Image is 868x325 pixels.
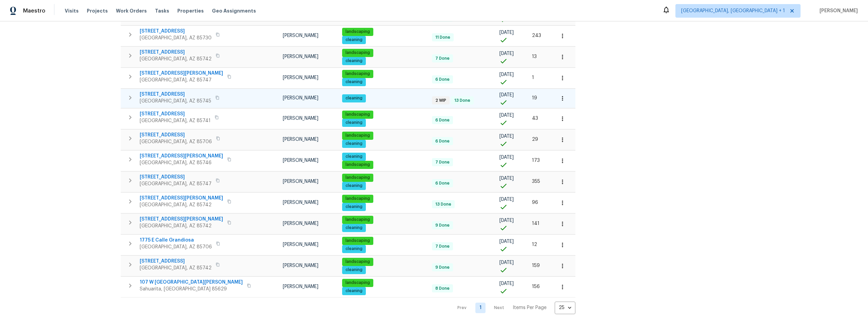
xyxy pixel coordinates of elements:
[433,180,452,186] span: 6 Done
[681,7,785,14] span: [GEOGRAPHIC_DATA], [GEOGRAPHIC_DATA] + 1
[499,113,514,118] span: [DATE]
[283,54,318,59] span: [PERSON_NAME]
[343,204,365,210] span: cleaning
[343,259,373,265] span: landscaping
[532,33,541,38] span: 243
[283,75,318,80] span: [PERSON_NAME]
[283,137,318,142] span: [PERSON_NAME]
[555,299,575,317] div: 25
[140,98,211,104] span: [GEOGRAPHIC_DATA], AZ 85745
[433,98,449,103] span: 2 WIP
[532,54,537,59] span: 13
[140,223,223,229] span: [GEOGRAPHIC_DATA], AZ 85742
[343,141,365,147] span: cleaning
[283,33,318,38] span: [PERSON_NAME]
[140,91,211,98] span: [STREET_ADDRESS]
[140,49,212,56] span: [STREET_ADDRESS]
[513,304,547,311] p: Items Per Page
[283,200,318,205] span: [PERSON_NAME]
[23,7,45,14] span: Maestro
[140,279,243,286] span: 107 W [GEOGRAPHIC_DATA][PERSON_NAME]
[343,267,365,273] span: cleaning
[65,7,79,14] span: Visits
[433,244,452,249] span: 7 Done
[499,176,514,181] span: [DATE]
[343,196,373,202] span: landscaping
[343,58,365,64] span: cleaning
[283,242,318,247] span: [PERSON_NAME]
[343,79,365,85] span: cleaning
[212,7,256,14] span: Geo Assignments
[343,175,373,180] span: landscaping
[140,237,212,244] span: 1775 E Calle Grandiosa
[343,162,373,168] span: landscaping
[817,7,858,14] span: [PERSON_NAME]
[343,183,365,189] span: cleaning
[343,50,373,56] span: landscaping
[532,96,537,100] span: 19
[140,258,212,265] span: [STREET_ADDRESS]
[499,197,514,202] span: [DATE]
[283,221,318,226] span: [PERSON_NAME]
[140,153,223,159] span: [STREET_ADDRESS][PERSON_NAME]
[343,120,365,126] span: cleaning
[532,284,540,289] span: 156
[140,28,212,35] span: [STREET_ADDRESS]
[343,288,365,294] span: cleaning
[177,7,204,14] span: Properties
[499,51,514,56] span: [DATE]
[433,77,452,82] span: 6 Done
[283,179,318,184] span: [PERSON_NAME]
[433,56,452,61] span: 7 Done
[343,246,365,252] span: cleaning
[499,72,514,77] span: [DATE]
[532,242,537,247] span: 12
[140,159,223,166] span: [GEOGRAPHIC_DATA], AZ 85746
[140,132,212,138] span: [STREET_ADDRESS]
[283,96,318,100] span: [PERSON_NAME]
[343,217,373,223] span: landscaping
[343,95,365,101] span: cleaning
[343,238,373,244] span: landscaping
[140,56,212,62] span: [GEOGRAPHIC_DATA], AZ 85742
[140,180,212,187] span: [GEOGRAPHIC_DATA], AZ 85747
[140,202,223,208] span: [GEOGRAPHIC_DATA], AZ 85742
[140,174,212,180] span: [STREET_ADDRESS]
[343,154,365,159] span: cleaning
[452,98,473,103] span: 13 Done
[140,216,223,223] span: [STREET_ADDRESS][PERSON_NAME]
[433,202,454,207] span: 13 Done
[343,280,373,286] span: landscaping
[343,225,365,231] span: cleaning
[343,37,365,43] span: cleaning
[140,77,223,83] span: [GEOGRAPHIC_DATA], AZ 85747
[283,284,318,289] span: [PERSON_NAME]
[433,265,452,270] span: 9 Done
[475,303,486,313] a: Goto page 1
[140,244,212,250] span: [GEOGRAPHIC_DATA], AZ 85706
[140,117,211,124] span: [GEOGRAPHIC_DATA], AZ 85741
[116,7,147,14] span: Work Orders
[532,137,538,142] span: 29
[140,265,212,271] span: [GEOGRAPHIC_DATA], AZ 85742
[343,133,373,138] span: landscaping
[532,200,538,205] span: 96
[499,281,514,286] span: [DATE]
[499,93,514,97] span: [DATE]
[283,116,318,121] span: [PERSON_NAME]
[532,75,534,80] span: 1
[283,263,318,268] span: [PERSON_NAME]
[532,179,540,184] span: 355
[499,134,514,139] span: [DATE]
[499,218,514,223] span: [DATE]
[140,70,223,77] span: [STREET_ADDRESS][PERSON_NAME]
[532,221,539,226] span: 141
[499,239,514,244] span: [DATE]
[532,263,540,268] span: 159
[433,35,453,40] span: 11 Done
[499,30,514,35] span: [DATE]
[433,138,452,144] span: 6 Done
[140,111,211,117] span: [STREET_ADDRESS]
[155,8,169,13] span: Tasks
[532,116,538,121] span: 43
